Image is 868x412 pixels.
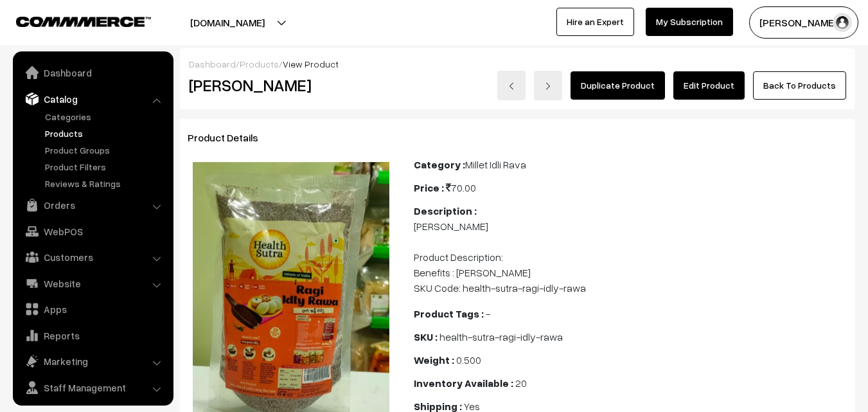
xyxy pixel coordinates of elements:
span: 20 [515,377,527,390]
a: Apps [16,298,169,321]
a: Back To Products [753,71,846,100]
img: left-arrow.png [508,82,515,90]
button: [PERSON_NAME] [749,6,858,39]
img: right-arrow.png [544,82,552,90]
a: Dashboard [16,61,169,84]
div: Millet Idli Rava [414,157,847,172]
span: Product Details [188,131,274,144]
a: COMMMERCE [16,13,128,28]
div: / / [189,57,846,71]
a: Staff Management [16,376,169,399]
b: SKU : [414,330,438,343]
a: Categories [42,110,169,123]
button: [DOMAIN_NAME] [145,6,310,39]
a: Products [42,127,169,140]
a: Website [16,272,169,295]
a: Product Groups [42,143,169,157]
a: My Subscription [646,8,733,36]
b: Product Tags : [414,307,484,320]
span: 0.500 [456,354,481,366]
a: Hire an Expert [556,8,634,36]
a: Dashboard [189,58,236,69]
b: Price : [414,181,444,194]
img: COMMMERCE [16,17,151,26]
a: Duplicate Product [571,71,665,100]
a: Edit Product [673,71,745,100]
b: Inventory Available : [414,377,513,390]
a: Catalog [16,87,169,111]
b: Weight : [414,354,454,366]
img: user [833,13,852,32]
a: WebPOS [16,220,169,243]
p: [PERSON_NAME] Product Description: Benefits : [PERSON_NAME] SKU Code: health-sutra-ragi-idly-rawa [414,219,847,296]
a: Product Filters [42,160,169,174]
h2: [PERSON_NAME] [189,75,395,95]
span: health-sutra-ragi-idly-rawa [439,330,563,343]
span: View Product [283,58,339,69]
a: Customers [16,246,169,269]
span: - [486,307,490,320]
a: Products [240,58,279,69]
b: Description : [414,204,477,217]
a: Marketing [16,350,169,373]
b: Category : [414,158,465,171]
a: Reviews & Ratings [42,177,169,190]
div: 70.00 [414,180,847,195]
a: Orders [16,193,169,217]
a: Reports [16,324,169,347]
